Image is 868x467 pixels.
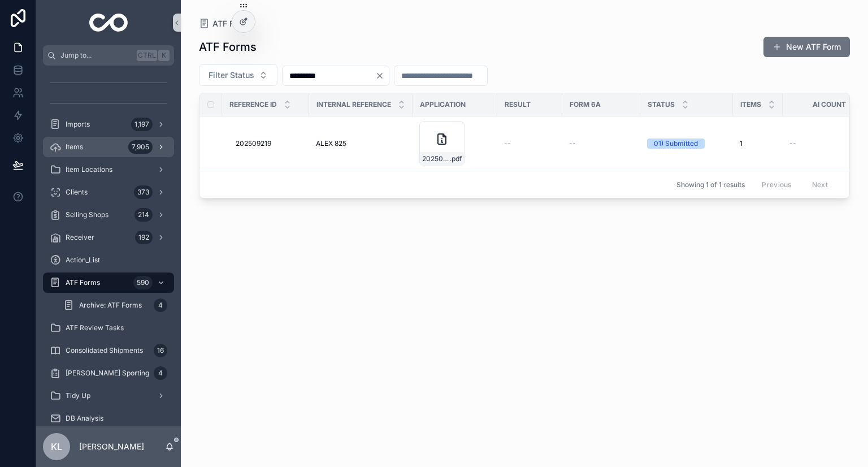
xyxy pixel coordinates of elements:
[212,18,252,29] span: ATF Forms
[43,227,174,248] a: Receiver192
[137,50,157,61] span: Ctrl
[813,100,846,109] span: AI Count
[154,344,167,357] div: 16
[66,210,108,219] span: Selling Shops
[654,139,698,149] div: 01) Submitted
[133,276,153,289] div: 590
[36,66,181,426] div: scrollable content
[79,301,142,310] span: Archive: ATF Forms
[66,346,143,355] span: Consolidated Shipments
[43,250,174,270] a: Action_List
[570,100,601,109] span: Form 6A
[60,51,132,60] span: Jump to...
[66,323,124,332] span: ATF Review Tasks
[199,18,252,29] a: ATF Forms
[199,64,277,86] button: Select Button
[154,366,167,380] div: 4
[229,100,277,109] span: Reference ID
[43,363,174,383] a: [PERSON_NAME] Sporting4
[648,100,675,109] span: Status
[789,139,861,148] a: --
[43,408,174,429] a: DB Analysis
[43,137,174,157] a: Items7,905
[43,205,174,225] a: Selling Shops214
[569,139,633,148] a: --
[128,140,153,154] div: 7,905
[316,139,406,148] a: ALEX 825
[66,233,94,242] span: Receiver
[66,165,112,174] span: Item Locations
[159,51,168,60] span: K
[763,37,850,57] button: New ATF Form
[66,369,149,378] span: [PERSON_NAME] Sporting
[66,188,88,197] span: Clients
[419,121,491,166] a: 202509219-FORM6PARTI-SUBMITTED-[PERSON_NAME]-825.pdf
[316,139,346,148] span: ALEX 825
[51,440,62,453] span: KL
[57,295,174,315] a: Archive: ATF Forms4
[66,142,83,152] span: Items
[375,71,389,80] button: Clear
[569,139,576,148] span: --
[131,118,153,131] div: 1,197
[66,256,100,265] span: Action_List
[647,139,726,149] a: 01) Submitted
[154,299,167,312] div: 4
[740,100,761,109] span: Items
[450,154,462,163] span: .pdf
[79,441,144,452] p: [PERSON_NAME]
[236,139,271,148] span: 202509219
[43,159,174,180] a: Item Locations
[236,139,302,148] a: 202509219
[66,414,103,423] span: DB Analysis
[43,318,174,338] a: ATF Review Tasks
[209,70,254,81] span: Filter Status
[43,340,174,361] a: Consolidated Shipments16
[66,278,100,287] span: ATF Forms
[740,139,776,148] a: 1
[43,273,174,293] a: ATF Forms590
[420,100,466,109] span: Application
[66,120,90,129] span: Imports
[199,39,257,55] h1: ATF Forms
[43,114,174,135] a: Imports1,197
[43,386,174,406] a: Tidy Up
[135,231,153,244] div: 192
[505,100,531,109] span: Result
[134,185,153,199] div: 373
[504,139,555,148] a: --
[504,139,511,148] span: --
[66,391,90,400] span: Tidy Up
[676,180,745,189] span: Showing 1 of 1 results
[43,182,174,202] a: Clients373
[422,154,450,163] span: 202509219-FORM6PARTI-SUBMITTED-[PERSON_NAME]-825
[89,14,128,32] img: App logo
[316,100,391,109] span: Internal Reference
[740,139,743,148] span: 1
[134,208,153,222] div: 214
[789,139,796,148] span: --
[43,45,174,66] button: Jump to...CtrlK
